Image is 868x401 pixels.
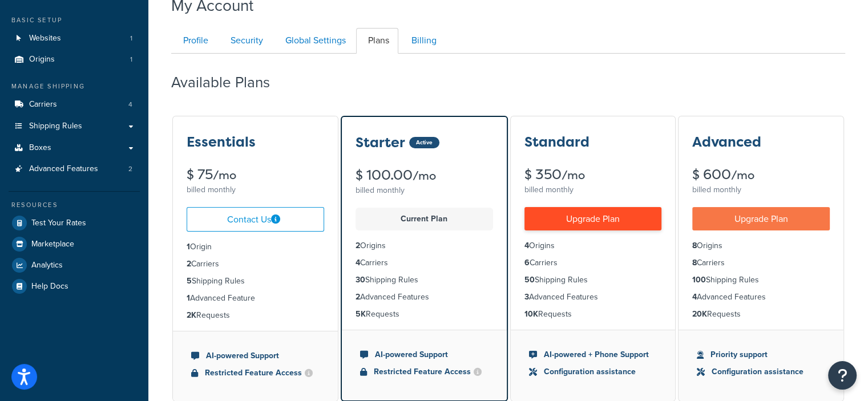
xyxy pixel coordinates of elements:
li: Requests [356,308,493,321]
li: Shipping Rules [187,275,324,287]
a: Global Settings [273,28,355,54]
li: Origin [187,241,324,253]
span: 4 [128,100,132,110]
li: Advanced Features [524,291,662,303]
div: billed monthly [187,182,324,198]
strong: 2 [187,258,191,270]
small: /mo [413,168,436,184]
strong: 5K [356,308,366,320]
button: Open Resource Center [828,361,857,390]
a: Analytics [9,255,140,276]
div: Resources [9,200,140,210]
li: Configuration assistance [697,366,825,378]
strong: 4 [524,240,529,252]
span: Boxes [29,143,51,153]
span: 1 [130,34,132,43]
div: $ 100.00 [356,168,493,183]
strong: 1 [187,292,190,304]
h3: Starter [356,135,405,150]
div: Active [409,137,439,148]
a: Advanced Features 2 [9,159,140,180]
strong: 30 [356,274,365,286]
h2: Available Plans [171,74,287,91]
li: Requests [187,309,324,322]
a: Upgrade Plan [692,207,830,230]
li: Origins [9,49,140,70]
a: Profile [171,28,217,54]
li: Advanced Features [9,159,140,180]
span: Shipping Rules [29,121,82,131]
strong: 20K [692,308,707,320]
strong: 8 [692,257,697,269]
div: $ 75 [187,168,324,182]
span: Origins [29,55,55,64]
a: Billing [399,28,446,54]
strong: 10K [524,308,538,320]
p: Current Plan [362,211,486,227]
span: Carriers [29,100,57,110]
span: 1 [130,55,132,64]
li: Configuration assistance [529,366,657,378]
div: Manage Shipping [9,82,140,91]
li: Shipping Rules [692,274,830,286]
li: Origins [524,240,662,252]
span: Marketplace [31,240,74,249]
a: Marketplace [9,234,140,254]
h3: Standard [524,135,590,149]
strong: 5 [187,275,192,287]
a: Upgrade Plan [524,207,662,230]
li: AI-powered + Phone Support [529,349,657,361]
a: Test Your Rates [9,213,140,233]
div: Basic Setup [9,15,140,25]
div: $ 350 [524,168,662,182]
li: Carriers [524,257,662,269]
li: Restricted Feature Access [191,367,320,379]
strong: 2K [187,309,196,321]
strong: 4 [356,257,360,269]
small: /mo [562,167,585,183]
div: $ 600 [692,168,830,182]
a: Help Docs [9,276,140,297]
li: Priority support [697,349,825,361]
strong: 100 [692,274,706,286]
span: Test Your Rates [31,218,86,228]
span: Websites [29,34,61,43]
li: Shipping Rules [524,274,662,286]
a: Carriers 4 [9,94,140,115]
strong: 1 [187,241,190,253]
li: Restricted Feature Access [360,366,488,378]
li: Advanced Feature [187,292,324,305]
small: /mo [213,167,236,183]
strong: 2 [356,240,360,252]
li: Shipping Rules [356,274,493,286]
strong: 8 [692,240,697,252]
span: Help Docs [31,282,68,291]
h3: Advanced [692,135,761,149]
strong: 4 [692,291,697,303]
li: Requests [524,308,662,321]
li: Origins [692,240,830,252]
a: Boxes [9,137,140,159]
li: Carriers [187,258,324,270]
a: Shipping Rules [9,116,140,137]
div: billed monthly [356,183,493,199]
small: /mo [731,167,754,183]
li: Origins [356,240,493,252]
li: AI-powered Support [360,349,488,361]
a: Security [219,28,272,54]
div: billed monthly [692,182,830,198]
a: Websites 1 [9,28,140,49]
span: Analytics [31,261,63,270]
div: billed monthly [524,182,662,198]
a: Origins 1 [9,49,140,70]
h3: Essentials [187,135,256,149]
li: Carriers [356,257,493,269]
a: Plans [356,28,398,54]
strong: 6 [524,257,530,269]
